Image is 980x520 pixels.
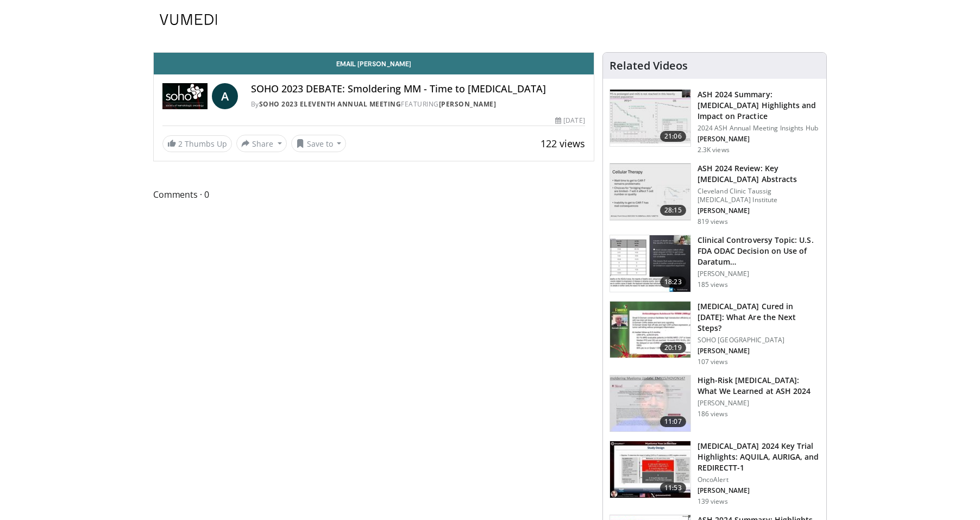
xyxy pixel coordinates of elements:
p: Al-Ola Abdallah [698,486,820,495]
p: [PERSON_NAME] [698,270,820,278]
h4: SOHO 2023 DEBATE: Smoldering MM - Time to [MEDICAL_DATA] [251,83,585,95]
a: Email [PERSON_NAME] [154,53,594,74]
p: SOHO [GEOGRAPHIC_DATA] [698,336,820,344]
p: [PERSON_NAME] [698,399,820,408]
span: 21:06 [660,131,686,142]
p: Natalie Callander [698,206,820,215]
a: 11:53 [MEDICAL_DATA] 2024 Key Trial Highlights: AQUILA, AURIGA, and REDIRECTT-1 OncoAlert [PERSON... [610,441,820,506]
span: Comments 0 [153,187,594,202]
p: 139 views [698,497,728,506]
h3: [MEDICAL_DATA] 2024 Key Trial Highlights: AQUILA, AURIGA, and REDIRECTT-1 [698,441,820,473]
p: 107 views [698,358,728,366]
a: A [212,83,238,109]
span: 122 views [541,137,585,150]
h3: High-Risk [MEDICAL_DATA]: What We Learned at ASH 2024 [698,375,820,397]
p: 185 views [698,280,728,289]
p: OncoAlert [698,475,820,484]
a: 20:19 [MEDICAL_DATA] Cured in [DATE]: What Are the Next Steps? SOHO [GEOGRAPHIC_DATA] [PERSON_NAM... [610,301,820,366]
h3: [MEDICAL_DATA] Cured in [DATE]: What Are the Next Steps? [698,301,820,334]
p: 186 views [698,410,728,418]
a: 18:23 Clinical Controversy Topic: U.S. FDA ODAC Decision on Use of Daratum… [PERSON_NAME] 185 views [610,235,820,292]
a: 21:06 ASH 2024 Summary: [MEDICAL_DATA] Highlights and Impact on Practice 2024 ASH Annual Meeting ... [610,89,820,154]
span: 11:53 [660,483,686,493]
h4: Related Videos [610,59,688,72]
button: Share [236,135,287,152]
span: 20:19 [660,342,686,353]
a: 2 Thumbs Up [162,135,232,152]
img: 8d5a3ae0-9cff-4cf9-9095-baf7735ea666.150x105_q85_crop-smart_upscale.jpg [610,302,690,358]
a: 11:07 High-Risk [MEDICAL_DATA]: What We Learned at ASH 2024 [PERSON_NAME] 186 views [610,375,820,433]
img: VuMedi Logo [160,14,217,25]
span: 18:23 [660,277,686,287]
p: 2024 ASH Annual Meeting Insights Hub [698,124,820,133]
a: SOHO 2023 Eleventh Annual Meeting [259,99,401,109]
p: Hamza Hashmi [698,135,820,143]
div: By FEATURING [251,99,585,109]
img: SOHO 2023 Eleventh Annual Meeting [162,83,208,109]
span: 2 [178,139,183,149]
img: df9867d5-2de1-4c7b-9415-a044dfe672f5.150x105_q85_crop-smart_upscale.jpg [610,235,690,292]
span: 11:07 [660,416,686,427]
a: [PERSON_NAME] [439,99,497,109]
img: e76b1d21-589f-457d-b715-ca0d5d79d57a.150x105_q85_crop-smart_upscale.jpg [610,375,690,432]
img: 3a3dcd07-e7f3-4f62-9e80-87c7cbd96372.150x105_q85_crop-smart_upscale.jpg [610,441,690,498]
h3: ASH 2024 Review: Key [MEDICAL_DATA] Abstracts [698,163,820,185]
h3: ASH 2024 Summary: [MEDICAL_DATA] Highlights and Impact on Practice [698,89,820,122]
img: 9751c445-bcde-4fe2-a5ce-ea03bedca2bc.150x105_q85_crop-smart_upscale.jpg [610,164,690,220]
p: 819 views [698,217,728,226]
a: 28:15 ASH 2024 Review: Key [MEDICAL_DATA] Abstracts Cleveland Clinic Taussig [MEDICAL_DATA] Insti... [610,163,820,226]
span: 28:15 [660,205,686,216]
p: Cleveland Clinic Taussig [MEDICAL_DATA] Institute [698,187,820,204]
div: [DATE] [555,116,585,126]
p: 2.3K views [698,146,730,154]
img: 261cbb63-91cb-4edb-8a5a-c03d1dca5769.150x105_q85_crop-smart_upscale.jpg [610,90,690,146]
p: Kenneth Anderson [698,347,820,355]
button: Save to [291,135,347,152]
h3: Clinical Controversy Topic: U.S. FDA ODAC Decision on Use of Daratumumab in Smoldering Multiple M... [698,235,820,267]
